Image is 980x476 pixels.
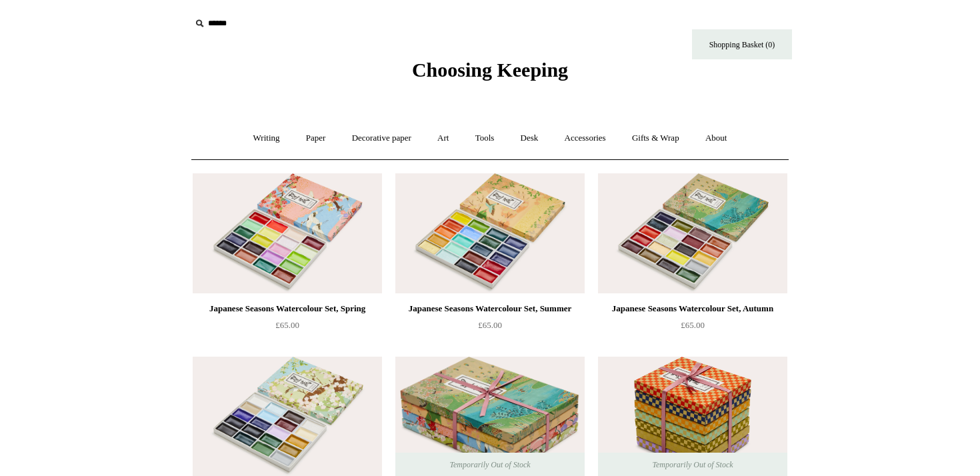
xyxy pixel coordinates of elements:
[395,301,585,355] a: Japanese Seasons Watercolour Set, Summer £65.00
[598,173,787,293] a: Japanese Seasons Watercolour Set, Autumn Japanese Seasons Watercolour Set, Autumn
[395,173,585,293] a: Japanese Seasons Watercolour Set, Summer Japanese Seasons Watercolour Set, Summer
[395,173,585,293] img: Japanese Seasons Watercolour Set, Summer
[340,121,423,156] a: Decorative paper
[412,69,568,79] a: Choosing Keeping
[509,121,551,156] a: Desk
[693,121,739,156] a: About
[412,59,568,81] span: Choosing Keeping
[193,301,382,355] a: Japanese Seasons Watercolour Set, Spring £65.00
[193,173,382,293] img: Japanese Seasons Watercolour Set, Spring
[275,320,299,330] span: £65.00
[553,121,618,156] a: Accessories
[294,121,338,156] a: Paper
[196,301,379,317] div: Japanese Seasons Watercolour Set, Spring
[598,301,787,355] a: Japanese Seasons Watercolour Set, Autumn £65.00
[620,121,691,156] a: Gifts & Wrap
[193,173,382,293] a: Japanese Seasons Watercolour Set, Spring Japanese Seasons Watercolour Set, Spring
[463,121,507,156] a: Tools
[425,121,461,156] a: Art
[601,301,784,317] div: Japanese Seasons Watercolour Set, Autumn
[241,121,292,156] a: Writing
[692,29,792,59] a: Shopping Basket (0)
[478,320,502,330] span: £65.00
[598,173,787,293] img: Japanese Seasons Watercolour Set, Autumn
[399,301,581,317] div: Japanese Seasons Watercolour Set, Summer
[681,320,705,330] span: £65.00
